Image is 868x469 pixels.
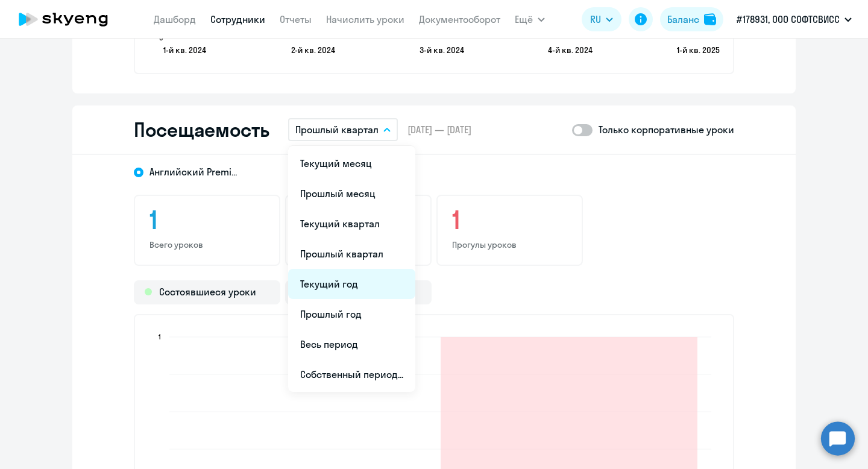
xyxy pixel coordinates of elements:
text: 0 [159,33,163,42]
text: 1-й кв. 2024 [163,45,206,55]
a: Сотрудники [210,13,265,25]
button: Прошлый квартал [288,118,398,141]
a: Документооборот [419,13,500,25]
text: 4-й кв. 2024 [548,45,593,55]
text: 1-й кв. 2025 [677,45,720,55]
p: #178931, ООО СОФТСВИСС [737,12,840,27]
a: Начислить уроки [326,13,404,25]
span: [DATE] — [DATE] [407,123,471,136]
button: #178931, ООО СОФТСВИСС [731,5,858,34]
button: Балансbalance [660,7,723,31]
span: RU [590,12,601,27]
text: 3-й кв. 2024 [420,45,464,55]
button: RU [582,7,621,31]
p: Прошлый квартал [295,122,379,137]
text: 2-й кв. 2024 [291,45,335,55]
p: Прогулы уроков [452,239,567,250]
h2: Посещаемость [134,118,269,142]
button: Ещё [515,7,545,31]
h3: 1 [452,206,567,234]
text: 1 [159,332,161,341]
div: Состоявшиеся уроки [134,280,280,304]
a: Отчеты [280,13,312,25]
h3: 1 [149,206,265,234]
span: Ещё [515,12,533,27]
ul: Ещё [288,146,415,392]
a: Дашборд [154,13,196,25]
div: Баланс [667,12,699,27]
span: Английский Premium [149,165,240,178]
p: Всего уроков [149,239,265,250]
img: balance [704,13,716,25]
div: Прогулы [285,280,432,304]
p: Только корпоративные уроки [599,122,734,137]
